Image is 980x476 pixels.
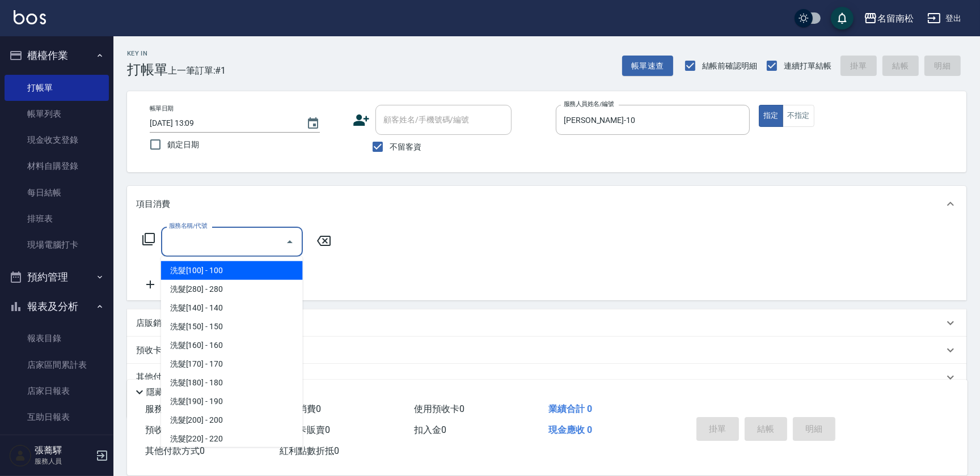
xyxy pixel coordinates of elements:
span: 結帳前確認明細 [702,60,758,72]
img: Logo [14,10,46,24]
button: Close [281,233,299,251]
p: 隱藏業績明細 [146,386,197,398]
button: save [831,7,854,29]
div: 其他付款方式 [127,364,966,391]
a: 現金收支登錄 [5,127,109,153]
p: 項目消費 [136,198,170,210]
label: 帳單日期 [150,104,174,113]
button: Choose date, selected date is 2025-08-20 [299,110,327,137]
span: 連續打單結帳 [784,60,831,72]
div: 預收卡販賣 [127,337,966,364]
span: 洗髮[190] - 190 [161,392,303,411]
span: 扣入金 0 [414,424,446,435]
a: 現場電腦打卡 [5,232,109,258]
span: 上一筆訂單:#1 [168,63,226,78]
img: Person [9,444,32,467]
a: 店家區間累計表 [5,352,109,378]
span: 洗髮[180] - 180 [161,373,303,392]
span: 預收卡販賣 0 [145,424,196,435]
input: YYYY/MM/DD hh:mm [150,114,295,133]
span: 不留客資 [390,141,421,153]
button: 報表及分析 [5,292,109,321]
a: 報表目錄 [5,325,109,351]
a: 排班表 [5,206,109,232]
p: 服務人員 [35,456,92,466]
span: 服務消費 0 [145,403,187,414]
span: 其他付款方式 0 [145,445,205,456]
button: 櫃檯作業 [5,41,109,70]
span: 紅利點數折抵 0 [280,445,339,456]
a: 帳單列表 [5,101,109,127]
span: 洗髮[150] - 150 [161,317,303,336]
p: 其他付款方式 [136,371,193,384]
button: 名留南松 [859,7,918,30]
span: 洗髮[160] - 160 [161,336,303,355]
button: 不指定 [783,105,814,127]
div: 項目消費 [127,186,966,222]
span: 現金應收 0 [548,424,592,435]
p: 店販銷售 [136,317,170,329]
label: 服務人員姓名/編號 [564,100,614,108]
a: 互助排行榜 [5,430,109,456]
div: 店販銷售 [127,309,966,337]
p: 預收卡販賣 [136,345,179,356]
h5: 張蕎驛 [35,445,92,456]
a: 互助日報表 [5,404,109,430]
h3: 打帳單 [127,62,168,78]
span: 洗髮[200] - 200 [161,411,303,430]
a: 材料自購登錄 [5,153,109,179]
div: 名留南松 [877,11,914,25]
button: 指定 [759,105,783,127]
a: 店家日報表 [5,378,109,404]
label: 服務名稱/代號 [169,222,207,230]
span: 洗髮[100] - 100 [161,261,303,280]
button: 登出 [923,8,966,29]
span: 洗髮[140] - 140 [161,299,303,317]
button: 帳單速查 [622,56,673,76]
span: 會員卡販賣 0 [280,424,330,435]
span: 業績合計 0 [548,403,592,414]
span: 使用預收卡 0 [414,403,464,414]
span: 洗髮[280] - 280 [161,280,303,299]
h2: Key In [127,50,168,57]
button: 預約管理 [5,262,109,292]
span: 鎖定日期 [167,139,199,151]
span: 洗髮[220] - 220 [161,430,303,448]
span: 洗髮[170] - 170 [161,355,303,373]
a: 打帳單 [5,75,109,101]
a: 每日結帳 [5,180,109,206]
